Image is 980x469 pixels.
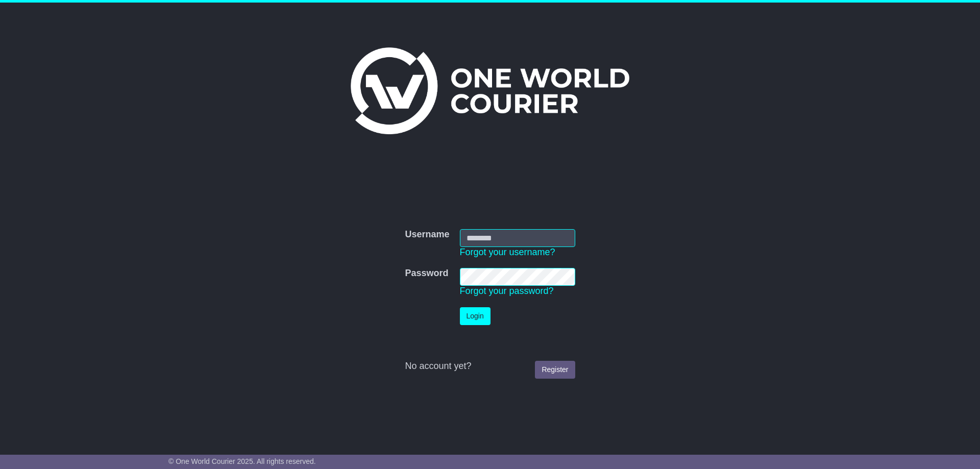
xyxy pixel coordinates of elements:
div: No account yet? [405,361,575,372]
a: Forgot your username? [460,247,555,257]
a: Forgot your password? [460,286,554,296]
button: Login [460,307,491,325]
label: Password [405,268,448,279]
img: One World [351,47,629,134]
label: Username [405,229,449,240]
a: Register [535,361,575,379]
span: © One World Courier 2025. All rights reserved. [168,457,316,465]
